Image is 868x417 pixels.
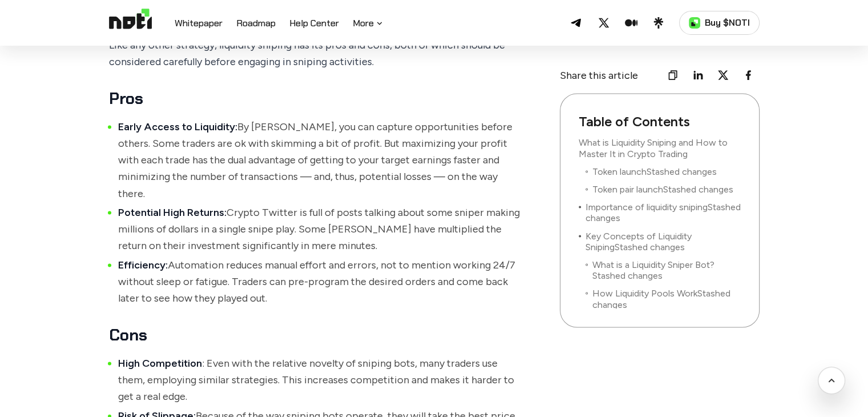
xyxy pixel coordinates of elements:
[592,259,741,281] a: What is a Liquidity Sniper Bot?Stashed changes
[109,9,152,37] img: Logo
[236,17,276,31] a: Roadmap
[109,37,526,71] p: Like any other strategy, liquidity sniping has its pros and cons, both of which should be conside...
[579,137,728,159] a: What is Liquidity Sniping and How to Master It in Crypto Trading
[109,89,526,109] h3: Pros
[586,202,741,223] a: Importance of liquidity snipingStashed changes
[592,184,733,195] a: Token pair launchStashed changes
[118,119,526,202] li: By [PERSON_NAME], you can capture opportunities before others. Some traders are ok with skimming ...
[175,17,223,31] a: Whitepaper
[679,11,760,35] a: Buy $NOTI
[118,259,168,271] strong: Efficiency:
[109,325,526,346] h3: Cons
[118,357,202,370] strong: High Competition
[118,205,526,255] li: Crypto Twitter is full of posts talking about some sniper making millions of dollars in a single ...
[118,257,526,307] li: Automation reduces manual effort and errors, not to mention working 24/7 without sleep or fatigue...
[353,17,384,30] button: More
[579,113,750,130] strong: Table of Contents
[118,121,237,133] strong: Early Access to Liquidity:
[118,206,227,219] strong: Potential High Returns:
[560,67,638,84] p: Share this article
[586,230,741,252] a: Key Concepts of Liquidity SnipingStashed changes
[592,166,717,177] a: Token launchStashed changes
[289,17,339,31] a: Help Center
[118,355,526,406] li: : Even with the relative novelty of sniping bots, many traders use them, employing similar strate...
[592,288,741,310] a: How Liquidity Pools WorkStashed changes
